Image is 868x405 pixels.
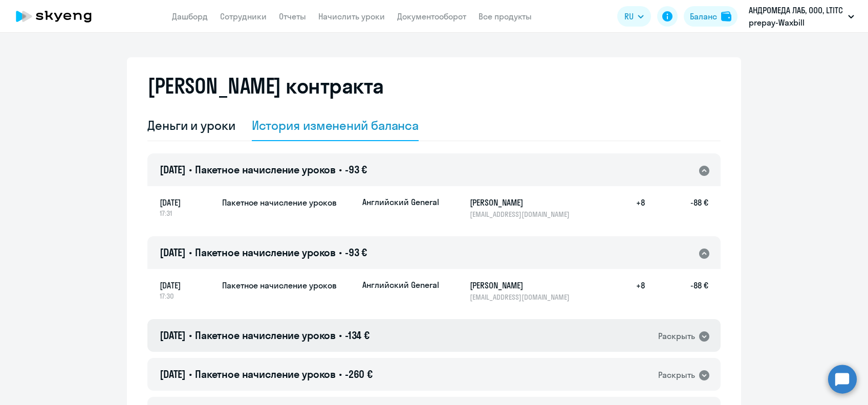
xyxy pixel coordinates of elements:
p: [EMAIL_ADDRESS][DOMAIN_NAME] [470,210,575,219]
div: История изменений баланса [252,117,419,133]
button: Балансbalance [684,6,737,27]
span: [DATE] [160,163,186,176]
span: [DATE] [160,368,186,380]
h5: +8 [612,196,645,219]
a: Все продукты [479,11,532,21]
p: [EMAIL_ADDRESS][DOMAIN_NAME] [470,292,575,302]
span: Пакетное начисление уроков [195,368,336,380]
h5: [PERSON_NAME] [470,279,575,291]
span: • [339,329,342,342]
span: 17:30 [160,291,214,301]
a: Документооборот [397,11,466,21]
a: Дашборд [172,11,208,21]
div: Баланс [690,10,717,22]
span: Пакетное начисление уроков [195,163,336,176]
span: -93 € [345,163,367,176]
span: Пакетное начисление уроков [195,246,336,259]
h5: Пакетное начисление уроков [222,196,354,209]
span: RU [624,10,634,22]
span: -134 € [345,329,370,342]
h5: Пакетное начисление уроков [222,279,354,291]
span: [DATE] [160,196,214,209]
span: [DATE] [160,279,214,291]
h5: -88 € [645,279,708,302]
a: Отчеты [279,11,306,21]
div: Деньги и уроки [147,117,235,133]
span: 17:31 [160,209,214,218]
h5: -88 € [645,196,708,219]
div: Раскрыть [658,330,695,343]
button: АНДРОМЕДА ЛАБ, ООО, LTITC prepay-Waxbill Technologies Limited doo [GEOGRAPHIC_DATA] [744,4,859,29]
div: Раскрыть [658,369,695,381]
span: • [189,368,192,380]
img: balance [721,11,731,21]
span: [DATE] [160,329,186,342]
p: Английский General [362,279,439,290]
button: RU [617,6,651,27]
a: Начислить уроки [318,11,385,21]
span: • [339,246,342,259]
span: • [339,163,342,176]
span: Пакетное начисление уроков [195,329,336,342]
span: • [189,329,192,342]
span: • [339,368,342,380]
p: АНДРОМЕДА ЛАБ, ООО, LTITC prepay-Waxbill Technologies Limited doo [GEOGRAPHIC_DATA] [749,4,844,29]
span: [DATE] [160,246,186,259]
span: -260 € [345,368,373,380]
h2: [PERSON_NAME] контракта [147,74,384,98]
span: -93 € [345,246,367,259]
h5: [PERSON_NAME] [470,196,575,209]
h5: +8 [612,279,645,302]
a: Сотрудники [220,11,267,21]
span: • [189,246,192,259]
p: Английский General [362,196,439,208]
span: • [189,163,192,176]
